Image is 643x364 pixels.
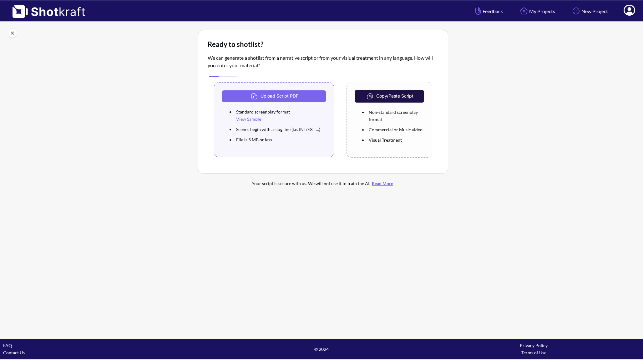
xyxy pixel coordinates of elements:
img: Home Icon [519,6,529,16]
li: Standard screenplay format [235,107,326,124]
a: Read More [370,181,395,186]
a: My Projects [514,3,560,19]
img: Close Icon [8,28,17,38]
p: We can generate a shotlist from a narrative script or from your visiual treatment in any language... [208,54,438,69]
li: Visual Treatment [367,135,424,145]
span: © 2024 [215,346,428,353]
li: File is 5 MB or less [235,134,326,145]
div: Ready to shotlist? [208,40,438,49]
a: View Sample [236,116,261,122]
li: Non-standard screenplay format [367,107,424,124]
img: CopyAndPaste Icon [365,92,376,101]
div: Privacy Policy [428,342,640,349]
li: Scenes begin with a slug line (i.e. INT/EXT ...) [235,124,326,134]
div: Terms of Use [428,349,640,356]
a: FAQ [3,343,12,348]
li: Commercial or Music video [367,124,424,135]
span: Feedback [474,8,503,15]
img: Add Icon [571,6,581,16]
img: Hand Icon [474,6,483,16]
a: Contact Us [3,350,25,355]
button: Upload Script PDF [222,90,326,102]
div: Your script is secure with us. We will not use it to train the AI. [223,180,423,187]
a: New Project [566,3,613,19]
img: Upload Icon [250,92,261,101]
button: Copy/Paste Script [355,90,424,103]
